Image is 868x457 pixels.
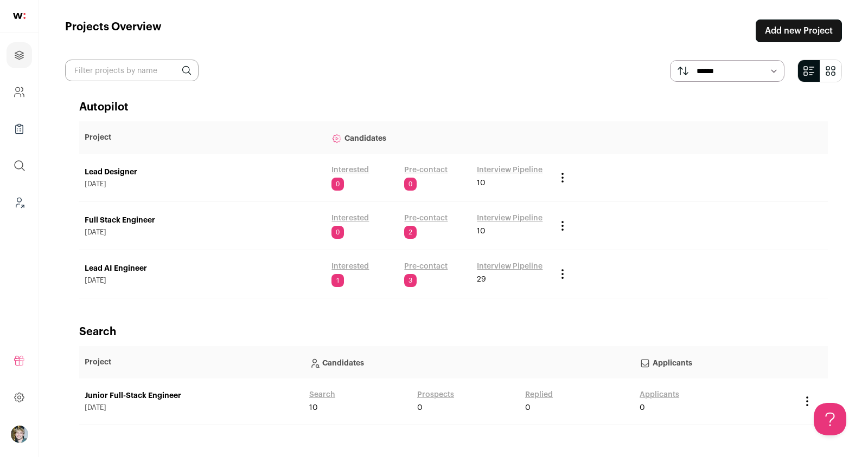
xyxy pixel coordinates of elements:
[477,165,542,175] a: Interview Pipeline
[79,100,828,115] h2: Autopilot
[477,274,486,285] span: 29
[309,351,629,373] p: Candidates
[85,403,298,412] span: [DATE]
[7,79,32,105] a: Company and ATS Settings
[85,390,298,401] a: Junior Full-Stack Engineer
[404,261,448,272] a: Pre-contact
[477,213,542,224] a: Interview Pipeline
[331,213,369,224] a: Interested
[11,426,28,443] img: 6494470-medium_jpg
[404,178,417,191] span: 0
[640,351,790,373] p: Applicants
[556,219,569,232] button: Project Actions
[7,42,32,68] a: Projects
[331,127,545,148] p: Candidates
[331,274,344,287] span: 1
[801,395,814,408] button: Project Actions
[309,402,318,413] span: 10
[13,13,25,19] img: wellfound-shorthand-0d5821cbd27db2630d0214b213865d53afaa358527fdda9d0ea32b1df1b89c2c.svg
[556,267,569,280] button: Project Actions
[65,60,199,81] input: Filter projects by name
[477,226,486,237] span: 10
[85,215,321,226] a: Full Stack Engineer
[85,167,321,178] a: Lead Designer
[525,402,531,413] span: 0
[756,19,842,42] a: Add new Project
[85,357,298,368] p: Project
[7,116,32,142] a: Company Lists
[525,389,553,400] a: Replied
[404,213,448,224] a: Pre-contact
[477,178,486,188] span: 10
[79,324,828,340] h2: Search
[331,165,369,175] a: Interested
[404,165,448,175] a: Pre-contact
[7,190,32,216] a: Leads (Backoffice)
[417,389,454,400] a: Prospects
[331,226,344,239] span: 0
[331,178,344,191] span: 0
[417,402,423,413] span: 0
[11,426,28,443] button: Open dropdown
[331,261,369,272] a: Interested
[309,389,335,400] a: Search
[404,274,417,287] span: 3
[814,403,846,435] iframe: Help Scout Beacon - Open
[556,171,569,184] button: Project Actions
[640,402,645,413] span: 0
[640,389,679,400] a: Applicants
[477,261,542,272] a: Interview Pipeline
[85,263,321,274] a: Lead AI Engineer
[85,276,321,285] span: [DATE]
[85,180,321,188] span: [DATE]
[85,228,321,237] span: [DATE]
[65,19,162,42] h1: Projects Overview
[404,226,417,239] span: 2
[85,132,321,143] p: Project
